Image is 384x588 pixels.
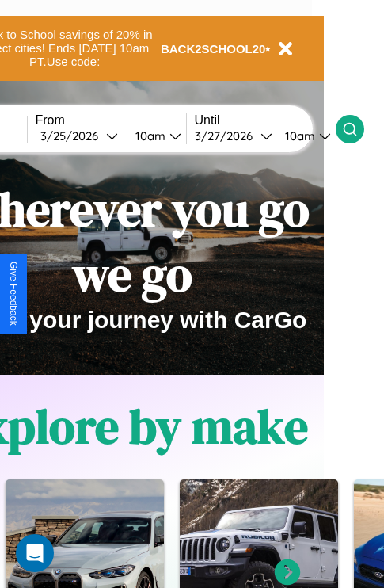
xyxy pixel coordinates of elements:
div: 3 / 25 / 2026 [40,128,106,143]
b: BACK2SCHOOL20 [161,42,266,55]
div: 3 / 27 / 2026 [195,128,260,143]
button: 3/25/2026 [36,128,123,144]
div: 10am [127,128,169,143]
label: From [36,113,186,128]
label: Until [195,113,336,128]
button: 10am [272,128,336,144]
div: Give Feedback [8,262,19,326]
button: 10am [123,128,186,144]
div: 10am [277,128,319,143]
div: Open Intercom Messenger [16,534,54,572]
